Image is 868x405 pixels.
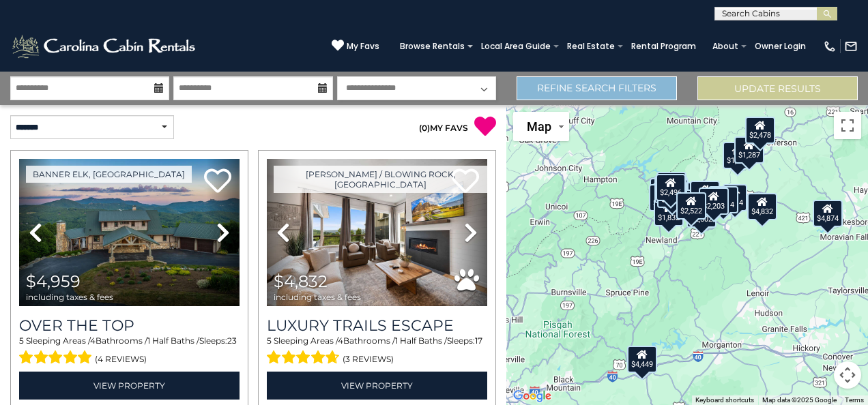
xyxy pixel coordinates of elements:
div: $2,203 [699,187,729,215]
a: Refine Search Filters [517,76,677,100]
div: $4,874 [813,200,843,227]
a: Add to favorites [204,167,231,196]
a: Owner Login [748,37,813,56]
a: Over The Top [19,316,240,335]
div: $1,565 [723,142,753,169]
img: mail-regular-white.png [844,40,858,53]
button: Map camera controls [834,361,861,389]
a: About [706,37,745,56]
a: Banner Elk, [GEOGRAPHIC_DATA] [26,166,192,183]
div: $2,303 [649,184,679,211]
span: (3 reviews) [343,350,394,368]
div: $4,832 [747,193,777,220]
a: Rental Program [624,37,703,56]
a: My Favs [332,39,379,53]
div: $2,496 [656,174,686,201]
div: $1,832 [654,199,684,226]
div: Sleeping Areas / Bathrooms / Sleeps: [267,335,487,367]
span: Map [527,119,551,134]
div: Sleeping Areas / Bathrooms / Sleeps: [19,335,240,367]
div: $4,449 [627,346,657,373]
img: Google [510,387,555,405]
div: $1,287 [734,136,764,164]
div: $2,460 [656,172,686,199]
span: 1 Half Baths / [395,335,447,346]
span: including taxes & fees [26,292,113,301]
img: White-1-2.png [10,33,199,60]
span: 5 [19,335,24,346]
button: Change map style [513,112,569,141]
span: 0 [422,123,427,133]
a: Browse Rentals [393,37,472,56]
img: thumbnail_168695581.jpeg [267,159,487,306]
span: ( ) [419,123,430,133]
a: View Property [19,372,240,400]
a: Open this area in Google Maps (opens a new window) [510,387,555,405]
button: Keyboard shortcuts [695,395,754,405]
span: My Favs [347,40,379,52]
button: Update Results [697,76,858,100]
img: phone-regular-white.png [823,40,837,53]
a: Luxury Trails Escape [267,316,487,335]
div: $2,478 [745,117,775,144]
div: $3,277 [690,181,720,208]
span: 5 [267,335,272,346]
img: thumbnail_167153549.jpeg [19,159,240,306]
span: $4,959 [26,271,81,291]
span: 23 [227,335,237,346]
a: View Property [267,372,487,400]
span: 17 [475,335,482,346]
span: (4 reviews) [95,350,147,368]
a: Local Area Guide [474,37,558,56]
a: [PERSON_NAME] / Blowing Rock, [GEOGRAPHIC_DATA] [274,166,487,193]
span: including taxes & fees [274,292,361,301]
button: Toggle fullscreen view [834,112,861,139]
div: $3,014 [708,186,738,213]
span: 4 [90,335,96,346]
a: (0)MY FAVS [419,123,468,133]
span: $4,832 [274,271,328,291]
span: 1 Half Baths / [147,335,199,346]
div: $914 [723,184,747,211]
a: Real Estate [560,37,622,56]
span: Map data ©2025 Google [762,396,837,404]
a: Terms (opens in new tab) [845,396,864,404]
div: $3,028 [654,176,684,203]
span: 4 [338,335,343,346]
div: $2,522 [676,192,706,220]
